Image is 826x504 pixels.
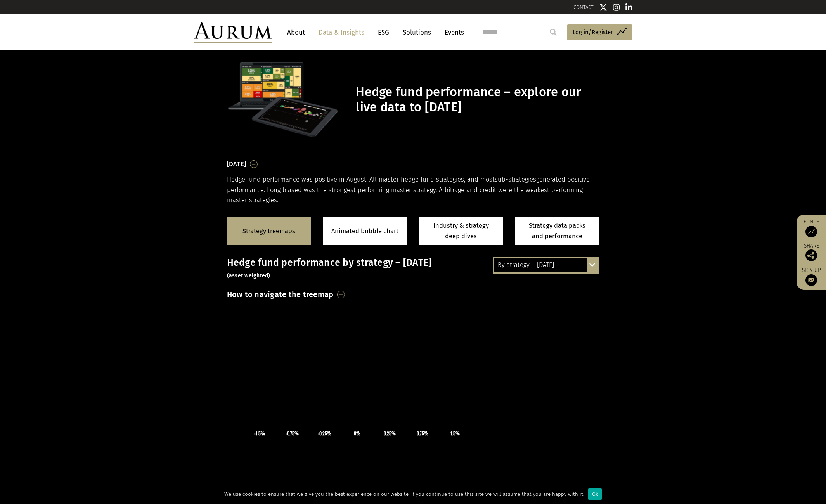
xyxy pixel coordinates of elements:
img: Share this post [805,249,817,261]
a: Log in/Register [567,24,632,41]
img: Access Funds [805,226,817,237]
div: Share [800,243,822,261]
a: ESG [374,25,393,40]
img: Twitter icon [599,3,607,11]
img: Linkedin icon [625,3,632,11]
a: Animated bubble chart [331,226,398,236]
img: Sign up to our newsletter [805,274,817,286]
small: (asset weighted) [227,272,270,279]
a: Industry & strategy deep dives [419,217,504,245]
a: Sign up [800,267,822,286]
h3: [DATE] [227,158,246,170]
a: CONTACT [573,4,594,10]
div: Ok [588,488,602,500]
a: Data & Insights [315,25,368,40]
a: About [283,25,309,40]
a: Solutions [399,25,435,40]
a: Strategy data packs and performance [515,217,599,245]
img: Instagram icon [613,3,620,11]
h3: Hedge fund performance by strategy – [DATE] [227,257,599,280]
span: Log in/Register [573,28,613,37]
a: Funds [800,218,822,237]
h1: Hedge fund performance – explore our live data to [DATE] [356,85,597,115]
a: Events [441,25,464,40]
p: Hedge fund performance was positive in August. All master hedge fund strategies, and most generat... [227,175,599,205]
div: By strategy – [DATE] [494,258,598,272]
a: Strategy treemaps [242,226,295,236]
input: Submit [545,24,561,40]
span: sub-strategies [495,176,536,183]
img: Aurum [194,22,272,43]
h3: How to navigate the treemap [227,288,334,301]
